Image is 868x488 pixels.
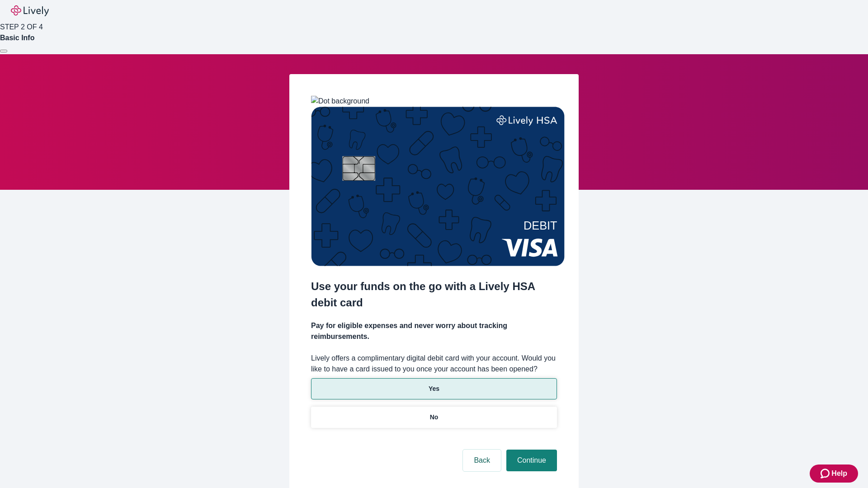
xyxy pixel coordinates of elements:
[311,407,557,428] button: No
[311,320,557,342] h4: Pay for eligible expenses and never worry about tracking reimbursements.
[430,413,439,422] p: No
[831,468,847,479] span: Help
[311,353,557,375] label: Lively offers a complimentary digital debit card with your account. Would you like to have a card...
[429,384,439,394] p: Yes
[463,450,501,471] button: Back
[311,96,369,107] img: Dot background
[821,468,831,479] svg: Zendesk support icon
[311,278,557,311] h2: Use your funds on the go with a Lively HSA debit card
[311,378,557,399] button: Yes
[11,5,49,16] img: Lively
[311,107,565,266] img: Debit card
[506,450,557,471] button: Continue
[810,465,858,483] button: Zendesk support iconHelp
